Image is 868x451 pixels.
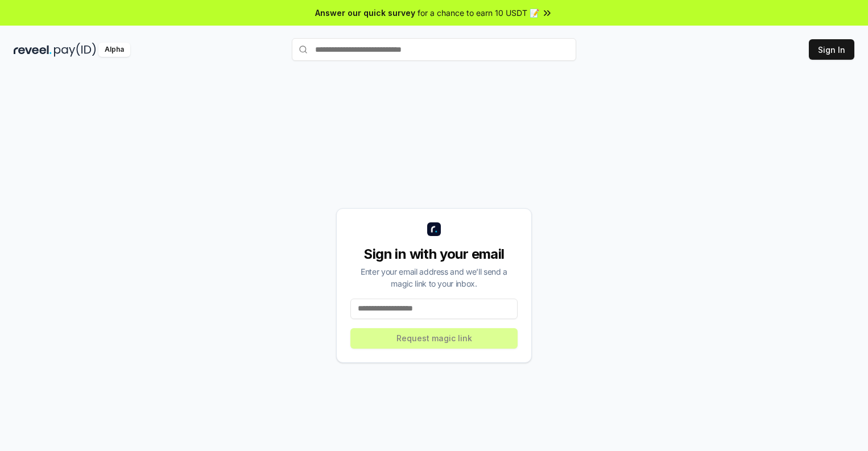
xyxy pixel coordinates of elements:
[350,245,518,263] div: Sign in with your email
[427,222,441,236] img: logo_small
[350,266,518,289] div: Enter your email address and we’ll send a magic link to your inbox.
[809,39,854,60] button: Sign In
[14,43,52,57] img: reveel_dark
[418,7,539,19] span: for a chance to earn 10 USDT 📝
[315,7,415,19] span: Answer our quick survey
[54,43,96,57] img: pay_id
[98,43,130,57] div: Alpha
